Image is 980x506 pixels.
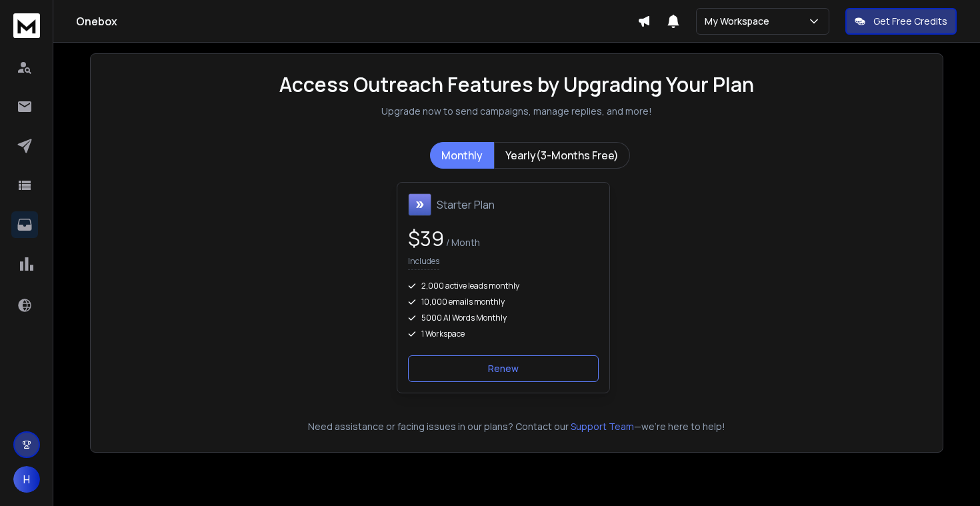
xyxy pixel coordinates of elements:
[444,236,480,249] span: / Month
[437,197,495,213] h1: Starter Plan
[13,466,40,493] button: H
[845,8,957,35] button: Get Free Credits
[381,105,652,118] p: Upgrade now to send campaigns, manage replies, and more!
[408,225,444,252] span: $ 39
[430,142,494,169] button: Monthly
[109,420,924,433] p: Need assistance or facing issues in our plans? Contact our —we're here to help!
[76,13,637,29] h1: Onebox
[13,13,40,38] img: logo
[873,15,947,28] p: Get Free Credits
[279,73,754,97] h1: Access Outreach Features by Upgrading Your Plan
[408,355,599,382] button: Renew
[494,142,630,169] button: Yearly(3-Months Free)
[408,281,599,291] div: 2,000 active leads monthly
[408,256,439,270] p: Includes
[408,313,599,323] div: 5000 AI Words Monthly
[571,420,634,433] button: Support Team
[705,15,775,28] p: My Workspace
[408,329,599,339] div: 1 Workspace
[408,297,599,307] div: 10,000 emails monthly
[408,193,431,216] img: Starter Plan icon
